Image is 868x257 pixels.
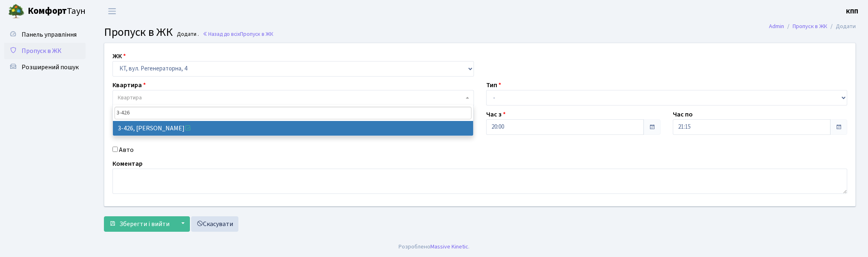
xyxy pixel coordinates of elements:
li: Додати [827,22,856,31]
button: Переключити навігацію [102,4,122,18]
span: Таун [28,4,86,18]
span: Квартира [118,94,142,102]
a: КПП [846,7,858,16]
span: Пропуск в ЖК [104,24,173,40]
a: Пропуск в ЖК [4,43,86,59]
span: Розширений пошук [22,63,79,72]
div: Розроблено . [399,242,469,251]
label: Квартира [112,80,146,90]
label: ЖК [112,51,126,61]
span: Зберегти і вийти [119,220,170,228]
a: Admin [769,22,784,31]
a: Панель управління [4,26,86,43]
label: Час по [673,110,693,119]
label: Тип [486,80,501,90]
b: Комфорт [28,4,67,18]
span: Панель управління [22,30,77,39]
button: Зберегти і вийти [104,216,175,232]
nav: breadcrumb [757,18,868,35]
li: 3-426, [PERSON_NAME] [113,121,473,136]
a: Скасувати [191,216,238,232]
label: Авто [119,145,134,155]
span: Пропуск в ЖК [22,46,62,55]
a: Назад до всіхПропуск в ЖК [203,30,273,38]
label: Коментар [112,159,143,169]
a: Пропуск в ЖК [793,22,827,31]
span: Пропуск в ЖК [240,30,273,38]
img: logo.png [8,3,24,20]
small: Додати . [175,31,199,38]
label: Час з [486,110,506,119]
a: Розширений пошук [4,59,86,75]
a: Massive Kinetic [430,242,468,251]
